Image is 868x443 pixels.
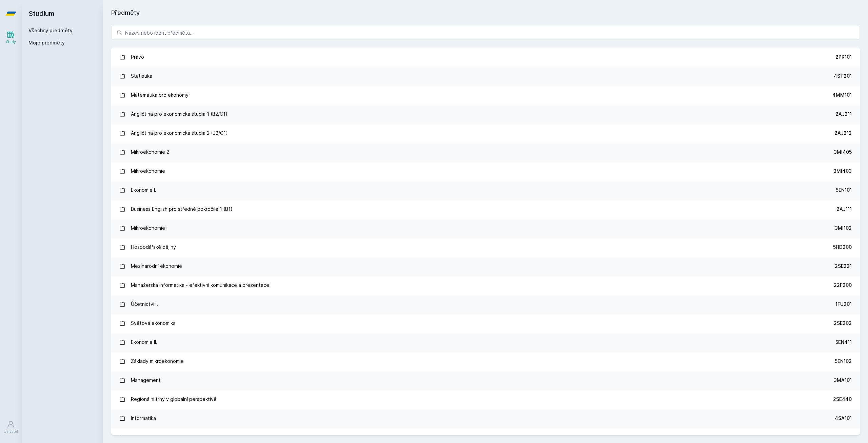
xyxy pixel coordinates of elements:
[835,358,852,365] div: 5EN102
[835,263,852,270] div: 2SE221
[111,257,860,276] a: Mezinárodní ekonomie 2SE221
[835,301,852,308] div: 1FU201
[111,238,860,257] a: Hospodářské dějiny 5HD200
[111,314,860,333] a: Světová ekonomika 2SE202
[131,278,269,292] div: Manažerská informatika - efektivní komunikace a prezentace
[131,69,152,83] div: Statistika
[111,200,860,219] a: Business English pro středně pokročilé 1 (B1) 2AJ111
[834,130,852,136] div: 2AJ212
[835,54,852,60] div: 2PR101
[111,352,860,371] a: Základy mikroekonomie 5EN102
[111,409,860,428] a: Informatika 4SA101
[111,276,860,295] a: Manažerská informatika - efektivní komunikace a prezentace 22F200
[833,396,852,403] div: 2SE440
[833,244,852,251] div: 5HD200
[28,39,65,46] span: Moje předměty
[1,417,20,438] a: Uživatel
[111,8,860,18] h1: Předměty
[131,202,233,216] div: Business English pro středně pokročilé 1 (B1)
[834,320,852,327] div: 2SE202
[131,107,228,121] div: Angličtina pro ekonomická studia 1 (B2/C1)
[111,86,860,105] a: Matematika pro ekonomy 4MM101
[835,339,852,346] div: 5EN411
[834,149,852,155] div: 3MI405
[131,240,176,254] div: Hospodářské dějiny
[835,111,852,117] div: 2AJ211
[131,259,182,273] div: Mezinárodní ekonomie
[131,221,167,235] div: Mikroekonomie I
[131,392,217,406] div: Regionální trhy v globální perspektivě
[834,377,852,384] div: 3MA101
[111,124,860,143] a: Angličtina pro ekonomická studia 2 (B2/C1) 2AJ212
[111,390,860,409] a: Regionální trhy v globální perspektivě 2SE440
[131,335,157,349] div: Ekonomie II.
[111,181,860,200] a: Ekonomie I. 5EN101
[111,371,860,390] a: Management 3MA101
[131,88,189,102] div: Matematika pro ekonomy
[111,219,860,238] a: Mikroekonomie I 3MI102
[111,26,860,39] input: Název nebo ident předmětu…
[111,48,860,67] a: Právo 2PR101
[131,316,176,330] div: Světová ekonomika
[111,333,860,352] a: Ekonomie II. 5EN411
[131,126,228,140] div: Angličtina pro ekonomická studia 2 (B2/C1)
[131,183,156,197] div: Ekonomie I.
[131,411,156,425] div: Informatika
[836,206,852,213] div: 2AJ111
[835,415,852,422] div: 4SA101
[4,429,18,434] div: Uživatel
[131,50,144,64] div: Právo
[833,434,852,441] div: 2OP401
[6,39,16,44] div: Study
[833,168,852,174] div: 3MI403
[111,143,860,162] a: Mikroekonomie 2 3MI405
[131,145,169,159] div: Mikroekonomie 2
[111,105,860,124] a: Angličtina pro ekonomická studia 1 (B2/C1) 2AJ211
[836,187,852,193] div: 5EN101
[111,67,860,86] a: Statistika 4ST201
[111,295,860,314] a: Účetnictví I. 1FU201
[834,73,852,79] div: 4ST201
[1,27,20,48] a: Study
[131,373,161,387] div: Management
[111,162,860,181] a: Mikroekonomie 3MI403
[131,164,165,178] div: Mikroekonomie
[835,225,852,232] div: 3MI102
[834,282,852,289] div: 22F200
[131,354,184,368] div: Základy mikroekonomie
[832,92,852,98] div: 4MM101
[28,27,73,33] a: Všechny předměty
[131,297,158,311] div: Účetnictví I.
